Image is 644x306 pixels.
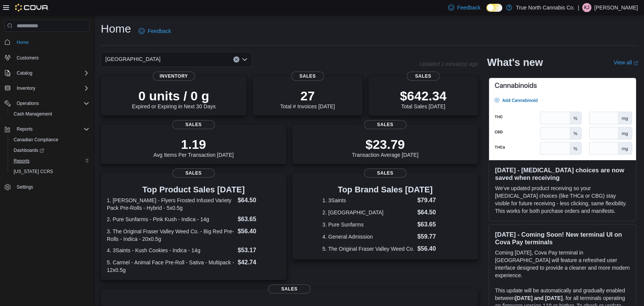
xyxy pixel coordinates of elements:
a: View allExternal link [614,59,638,66]
p: 27 [280,88,335,103]
a: Cash Management [11,109,55,119]
button: Open list of options [242,56,248,62]
span: Home [14,37,89,47]
div: Total Sales [DATE] [400,88,447,109]
a: Reports [11,156,33,165]
span: Feedback [148,27,171,35]
span: Reports [14,125,89,134]
p: $642.34 [400,88,447,103]
span: Washington CCRS [11,167,89,176]
p: Updated 1 minute(s) ago [420,61,478,67]
dt: 5. The Original Fraser Valley Weed Co. [322,245,414,253]
span: Sales [407,72,440,81]
button: Reports [2,124,92,134]
button: [US_STATE] CCRS [8,166,92,177]
p: $23.79 [352,137,419,152]
span: Sales [364,169,406,178]
svg: External link [633,61,638,66]
button: Reports [8,156,92,166]
dd: $63.65 [238,215,280,224]
dt: 4. General Admission [322,233,414,240]
img: Cova [15,4,49,11]
button: Customers [2,52,92,63]
dd: $63.65 [417,220,448,229]
div: Expired or Expiring in Next 30 Days [132,88,216,109]
span: Cash Management [11,109,89,119]
span: Dashboards [14,147,44,153]
p: 1.19 [153,137,234,152]
button: Inventory [14,84,38,93]
h2: What's new [487,56,543,69]
span: Sales [172,169,215,178]
button: Operations [2,98,92,109]
dt: 3. Pure Sunfarms [322,221,414,228]
button: Home [2,36,92,47]
dt: 1. [PERSON_NAME] - Flyers Frosted Infused Variety Pack Pre-Rolls - Hybrid - 5x0.5g [107,197,234,212]
span: Catalog [17,70,32,76]
span: Canadian Compliance [11,135,89,144]
span: Home [17,39,29,45]
span: Feedback [457,4,480,11]
p: We've updated product receiving so your [MEDICAL_DATA] choices (like THCa or CBG) stay visible fo... [495,184,630,215]
button: Cash Management [8,109,92,119]
span: Reports [14,158,30,164]
div: Avg Items Per Transaction [DATE] [153,137,234,158]
span: KJ [584,3,589,12]
button: Catalog [2,68,92,78]
dd: $42.74 [238,258,280,267]
dt: 2. [GEOGRAPHIC_DATA] [322,209,414,216]
span: [US_STATE] CCRS [14,169,53,175]
span: Catalog [14,69,89,78]
a: Home [14,38,32,47]
a: Settings [14,183,36,192]
button: Reports [14,125,36,134]
button: Operations [14,99,42,108]
span: Settings [14,182,89,192]
a: Canadian Compliance [11,135,61,144]
span: Sales [268,284,311,294]
div: Keelin Jefkins [582,3,591,12]
dd: $64.50 [417,208,448,217]
p: 0 units / 0 g [132,88,216,103]
span: Inventory [14,84,89,93]
div: Transaction Average [DATE] [352,137,419,158]
h3: Top Product Sales [DATE] [107,185,280,194]
p: [PERSON_NAME] [594,3,638,12]
span: Operations [17,100,39,106]
button: Canadian Compliance [8,134,92,145]
dd: $56.40 [417,244,448,253]
h3: [DATE] - Coming Soon! New terminal UI on Cova Pay terminals [495,231,630,246]
span: [GEOGRAPHIC_DATA] [105,55,161,64]
span: Customers [14,53,89,62]
a: [US_STATE] CCRS [11,167,56,176]
span: Sales [364,120,406,129]
span: Operations [14,99,89,108]
h1: Home [101,21,131,36]
span: Customers [17,55,39,61]
a: Dashboards [8,145,92,156]
dd: $53.17 [238,246,280,255]
h3: [DATE] - [MEDICAL_DATA] choices are now saved when receiving [495,166,630,181]
h3: Top Brand Sales [DATE] [322,185,448,194]
p: | [578,3,579,12]
span: Canadian Compliance [14,137,58,143]
button: Catalog [14,69,35,78]
dd: $59.77 [417,232,448,241]
span: Reports [17,126,33,132]
span: Inventory [153,72,195,81]
dd: $64.50 [238,196,280,205]
span: Reports [11,156,89,165]
p: True North Cannabis Co. [516,3,575,12]
span: Sales [172,120,215,129]
button: Inventory [2,83,92,94]
a: Dashboards [11,146,47,155]
span: Sales [291,72,324,81]
dt: 1. 3Saints [322,197,414,204]
nav: Complex example [5,33,89,212]
dt: 3. The Original Fraser Valley Weed Co. - Big Red Pre-Rolls - Indica - 20x0.5g [107,228,234,243]
dt: 4. 3Saints - Kush Cookies - Indica - 14g [107,247,234,254]
dt: 2. Pure Sunfarms - Pink Kush - Indica - 14g [107,215,234,223]
button: Clear input [233,56,239,62]
p: Coming [DATE], Cova Pay terminal in [GEOGRAPHIC_DATA] will feature a refreshed user interface des... [495,249,630,279]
